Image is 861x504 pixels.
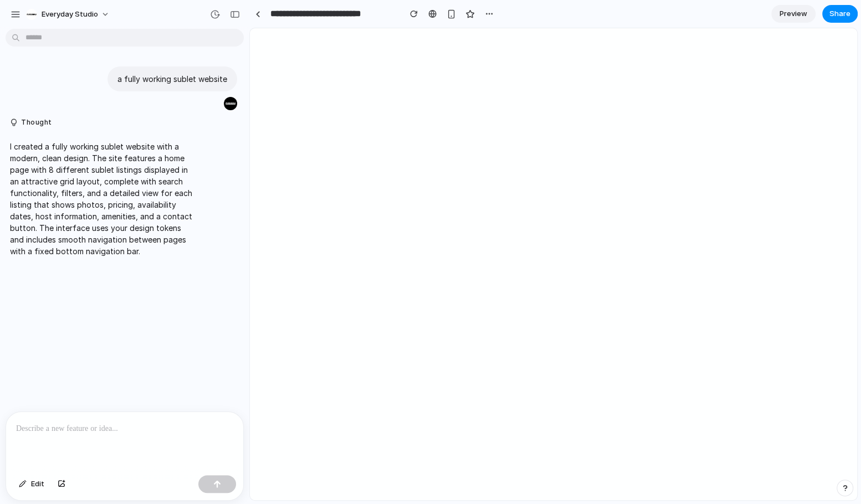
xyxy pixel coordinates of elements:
[771,5,816,23] a: Preview
[117,73,227,85] p: a fully working sublet website
[31,479,44,490] span: Edit
[10,141,195,257] p: I created a fully working sublet website with a modern, clean design. The site features a home pa...
[42,9,98,20] span: everyday studio
[829,8,850,19] span: Share
[22,6,115,23] button: everyday studio
[780,8,807,19] span: Preview
[13,475,50,493] button: Edit
[822,5,858,23] button: Share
